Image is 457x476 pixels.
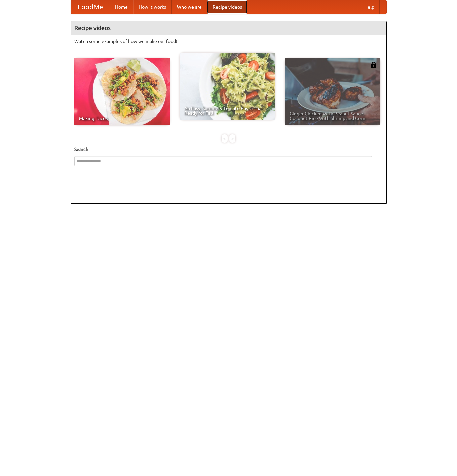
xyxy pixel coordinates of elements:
p: Watch some examples of how we make our food! [74,38,383,45]
a: How it works [133,0,172,14]
h5: Search [74,146,383,153]
h4: Recipe videos [71,21,386,35]
a: Recipe videos [207,0,247,14]
a: FoodMe [71,0,110,14]
span: Making Tacos [79,116,165,121]
div: » [229,134,235,143]
span: An Easy, Summery Tomato Pasta That's Ready for Fall [184,106,270,115]
a: Who we are [172,0,207,14]
a: Help [359,0,380,14]
a: Home [110,0,133,14]
img: 483408.png [370,62,377,68]
div: « [222,134,228,143]
a: Making Tacos [74,58,170,125]
a: An Easy, Summery Tomato Pasta That's Ready for Fall [180,53,275,120]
